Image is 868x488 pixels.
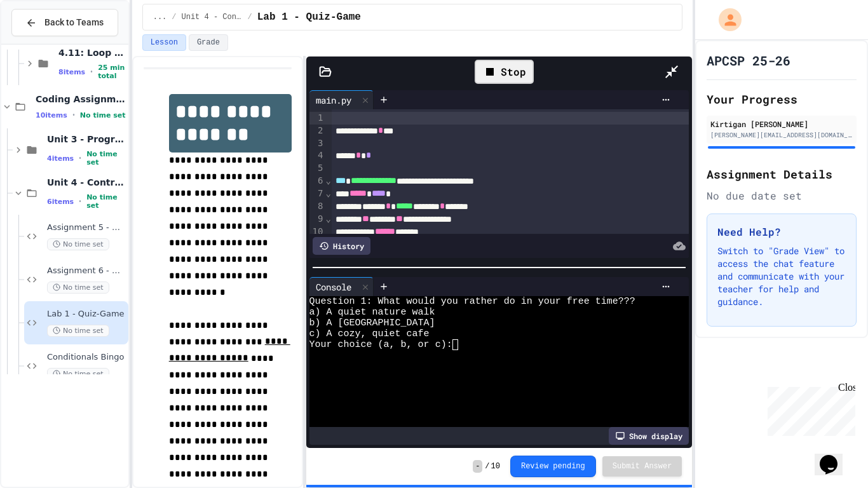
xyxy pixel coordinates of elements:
[257,10,361,25] span: Lab 1 - Quiz-Game
[705,5,745,34] div: My Account
[47,177,126,188] span: Unit 4 - Control Structures
[309,175,325,187] div: 6
[325,188,331,198] span: Fold line
[309,329,430,339] span: c) A cozy, quiet cafe
[717,245,846,308] p: Switch to "Grade View" to access the chat feature and communicate with your teacher for help and ...
[172,12,176,22] span: /
[309,200,325,213] div: 8
[5,5,88,81] div: Chat with us now!Close
[98,64,126,80] span: 25 min total
[309,318,435,329] span: b) A [GEOGRAPHIC_DATA]
[86,193,126,210] span: No time set
[325,175,331,186] span: Fold line
[79,196,81,207] span: •
[309,149,325,162] div: 4
[325,213,331,224] span: Fold line
[602,456,682,477] button: Submit Answer
[309,277,374,296] div: Console
[510,456,596,477] button: Review pending
[86,150,126,166] span: No time set
[485,461,489,471] span: /
[815,437,855,475] iframe: chat widget
[309,280,358,294] div: Console
[189,34,228,51] button: Grade
[309,137,325,150] div: 3
[763,382,855,436] iframe: chat widget
[475,60,534,84] div: Stop
[613,461,672,471] span: Submit Answer
[47,352,126,363] span: Conditionals Bingo
[47,266,126,276] span: Assignment 6 - Discount Calculator
[309,213,325,226] div: 9
[707,188,857,203] div: No due date set
[309,112,325,125] div: 1
[58,47,126,58] span: 4.11: Loop and a Half
[309,90,374,109] div: main.py
[58,68,85,76] span: 8 items
[473,460,482,473] span: -
[44,16,104,29] span: Back to Teams
[47,281,109,294] span: No time set
[309,125,325,137] div: 2
[313,237,370,255] div: History
[182,12,243,22] span: Unit 4 - Control Structures
[36,93,126,105] span: Coding Assignments
[491,461,500,471] span: 10
[248,12,252,22] span: /
[90,67,93,77] span: •
[142,34,186,51] button: Lesson
[710,118,853,130] div: Kirtigan [PERSON_NAME]
[47,309,126,320] span: Lab 1 - Quiz-Game
[309,162,325,175] div: 5
[80,111,126,119] span: No time set
[717,224,846,240] h3: Need Help?
[47,238,109,250] span: No time set
[47,368,109,380] span: No time set
[309,226,325,238] div: 10
[47,133,126,145] span: Unit 3 - Programming Basics
[72,110,75,120] span: •
[707,51,790,69] h1: APCSP 25-26
[707,165,857,183] h2: Assignment Details
[309,307,435,318] span: a) A quiet nature walk
[309,296,635,307] span: Question 1: What would you rather do in your free time???
[79,153,81,163] span: •
[11,9,118,36] button: Back to Teams
[36,111,67,119] span: 10 items
[153,12,167,22] span: ...
[47,325,109,337] span: No time set
[710,130,853,140] div: [PERSON_NAME][EMAIL_ADDRESS][DOMAIN_NAME]
[47,154,74,163] span: 4 items
[47,222,126,233] span: Assignment 5 - Booleans
[47,198,74,206] span: 6 items
[309,339,452,350] span: Your choice (a, b, or c):
[309,93,358,107] div: main.py
[707,90,857,108] h2: Your Progress
[609,427,689,445] div: Show display
[309,187,325,200] div: 7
